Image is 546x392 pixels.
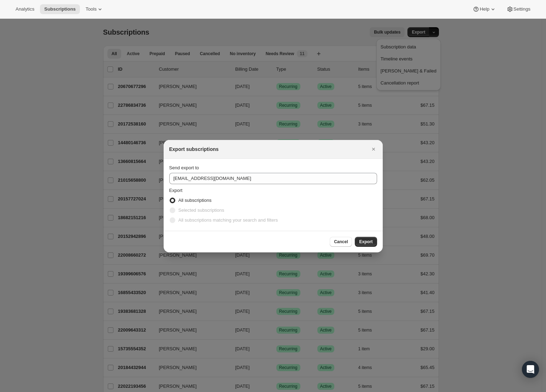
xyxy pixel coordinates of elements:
span: Cancel [334,239,348,245]
span: Settings [513,6,530,12]
div: Open Intercom Messenger [522,361,539,378]
span: Tools [86,6,96,12]
button: Help [468,4,500,14]
button: Close [369,144,378,154]
span: Export [169,188,183,193]
span: Analytics [16,6,34,12]
button: Subscriptions [40,4,80,14]
button: Tools [81,4,108,14]
span: Export [359,239,372,245]
button: Export [355,237,377,247]
button: Settings [502,4,535,14]
span: Help [480,6,489,12]
button: Analytics [11,4,39,14]
span: Send export to [169,165,199,170]
span: All subscriptions matching your search and filters [178,217,278,223]
span: All subscriptions [178,198,212,203]
span: Subscriptions [44,6,76,12]
span: Selected subscriptions [178,207,224,213]
h2: Export subscriptions [169,146,219,153]
button: Cancel [330,237,352,247]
